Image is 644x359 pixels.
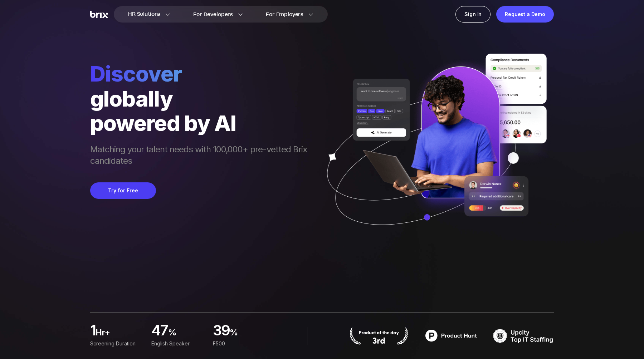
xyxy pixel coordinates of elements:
span: 47 [151,324,168,338]
span: For Employers [266,11,303,18]
span: For Developers [193,11,233,18]
div: Screening duration [90,340,143,348]
button: Try for Free [90,182,156,199]
div: English Speaker [151,340,204,348]
span: 39 [213,324,230,338]
span: % [230,327,265,341]
span: Matching your talent needs with 100,000+ pre-vetted Brix candidates [90,144,314,168]
div: F500 [213,340,265,348]
div: globally [90,87,314,111]
div: powered by AI [90,111,314,135]
img: TOP IT STAFFING [493,327,554,345]
span: Discover [90,61,314,87]
img: ai generate [314,54,554,246]
span: % [168,327,204,341]
a: Request a Demo [496,6,554,23]
span: HR Solutions [128,9,160,20]
span: hr+ [96,327,143,341]
img: product hunt badge [348,327,409,345]
a: Sign In [455,6,491,23]
span: 1 [90,324,96,338]
img: Brix Logo [90,11,108,18]
img: product hunt badge [421,327,482,345]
